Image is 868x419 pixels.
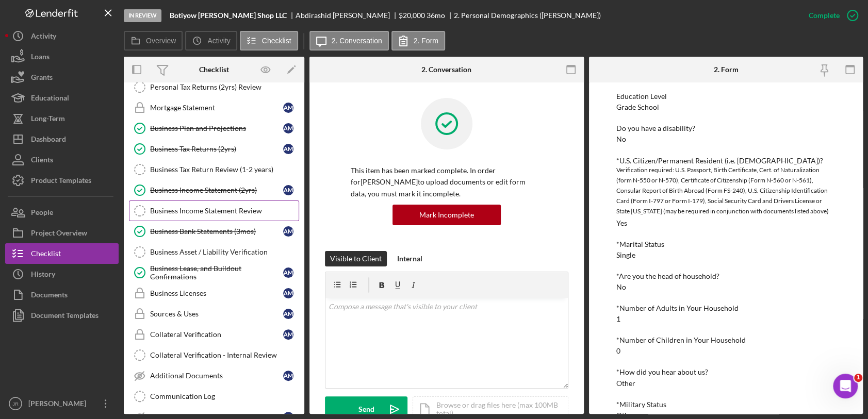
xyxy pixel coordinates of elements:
[419,205,474,225] div: Mark Incomplete
[170,11,287,20] b: Botiyow [PERSON_NAME] Shop LLC
[854,374,862,382] span: 1
[5,129,119,149] button: Dashboard
[31,88,69,111] div: Educational
[129,139,299,159] a: Business Tax Returns (2yrs)AM
[616,400,836,409] div: *Military Status
[129,304,299,324] a: Sources & UsesAM
[616,124,836,132] div: Do you have a disability?
[5,149,119,170] button: Clients
[129,262,299,283] a: Business Lease, and Buildout ConfirmationsAM
[150,310,283,318] div: Sources & Uses
[391,31,445,51] button: 2. Form
[129,283,299,304] a: Business LicensesAM
[5,284,119,305] button: Documents
[283,185,293,195] div: A M
[240,31,298,51] button: Checklist
[129,159,299,180] a: Business Tax Return Review (1-2 years)
[616,165,836,216] div: Verification required: U.S. Passport, Birth Certificate, Cert. of Naturalization (form N-550 or N...
[414,37,438,45] label: 2. Form
[150,372,283,380] div: Additional Documents
[129,118,299,139] a: Business Plan and ProjectionsAM
[31,149,53,173] div: Clients
[31,264,55,287] div: History
[150,227,283,236] div: Business Bank Statements (3mos)
[129,200,299,221] a: Business Income Statement Review
[809,5,840,26] div: Complete
[150,104,283,112] div: Mortgage Statement
[283,226,293,237] div: A M
[5,223,119,243] button: Project Overview
[150,124,283,132] div: Business Plan and Projections
[616,379,635,388] div: Other
[129,242,299,262] a: Business Asset / Liability Verification
[283,288,293,298] div: A M
[199,65,229,74] div: Checklist
[185,31,237,51] button: Activity
[5,67,119,88] button: Grants
[616,157,836,165] div: *U.S. Citizen/Permanent Resident (i.e. [DEMOGRAPHIC_DATA])?
[124,31,183,51] button: Overview
[12,401,19,407] text: JR
[5,243,119,264] button: Checklist
[616,304,836,312] div: *Number of Adults in Your Household
[150,392,299,400] div: Communication Log
[129,97,299,118] a: Mortgage StatementAM
[129,180,299,200] a: Business Income Statement (2yrs)AM
[150,145,283,153] div: Business Tax Returns (2yrs)
[798,5,863,26] button: Complete
[616,135,626,143] div: No
[31,223,87,246] div: Project Overview
[332,37,382,45] label: 2. Conversation
[31,67,53,90] div: Grants
[31,46,50,70] div: Loans
[150,264,283,281] div: Business Lease, and Buildout Confirmations
[5,26,119,46] button: Activity
[5,108,119,129] a: Long-Term
[616,272,836,280] div: *Are you the head of household?
[129,324,299,345] a: Collateral VerificationAM
[129,77,299,97] a: Personal Tax Returns (2yrs) Review
[31,129,66,152] div: Dashboard
[129,386,299,407] a: Communication Log
[283,267,293,278] div: A M
[31,305,99,328] div: Document Templates
[262,37,291,45] label: Checklist
[5,202,119,223] button: People
[5,264,119,284] a: History
[5,170,119,191] button: Product Templates
[129,221,299,242] a: Business Bank Statements (3mos)AM
[31,243,61,266] div: Checklist
[283,103,293,113] div: A M
[454,11,601,20] div: 2. Personal Demographics ([PERSON_NAME])
[26,393,93,416] div: [PERSON_NAME]
[616,336,836,344] div: *Number of Children in Your Household
[150,248,299,256] div: Business Asset / Liability Verification
[5,46,119,67] button: Loans
[150,186,283,194] div: Business Income Statement (2yrs)
[283,144,293,154] div: A M
[713,65,738,74] div: 2. Form
[616,315,620,323] div: 1
[31,202,53,225] div: People
[616,283,626,291] div: No
[616,103,659,111] div: Grade School
[31,26,56,49] div: Activity
[5,88,119,108] button: Educational
[833,374,858,398] iframe: Intercom live chat
[129,365,299,386] a: Additional DocumentsAM
[616,92,836,100] div: Education Level
[392,251,428,266] button: Internal
[146,37,176,45] label: Overview
[616,368,836,376] div: *How did you hear about us?
[330,251,382,266] div: Visible to Client
[616,240,836,248] div: *Marital Status
[5,393,119,414] button: JR[PERSON_NAME]
[31,170,91,193] div: Product Templates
